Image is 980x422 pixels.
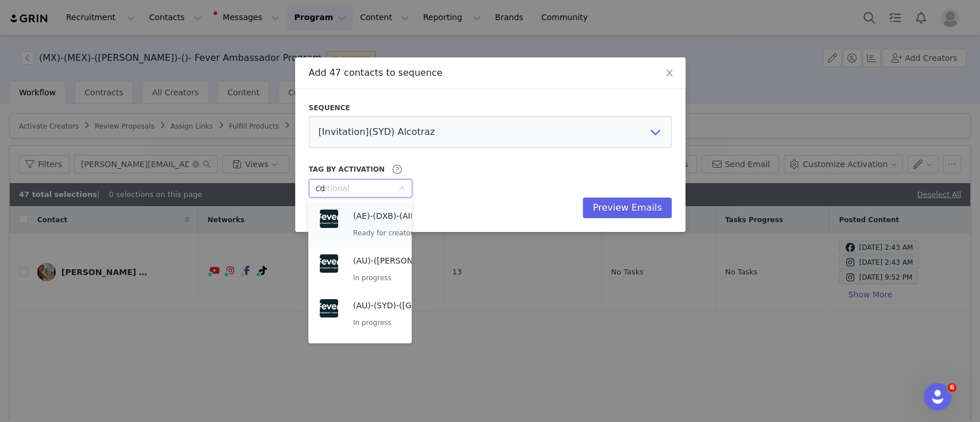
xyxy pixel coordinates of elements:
[353,272,479,284] p: In progress
[947,383,956,392] span: 6
[309,103,350,113] span: Sequence
[320,254,338,273] img: 5369d220-cc51-47a3-9718-76e163f545a3.png
[653,57,685,90] button: Close
[309,116,672,148] select: Select Sequence
[309,67,672,79] div: Add 47 contacts to sequence
[353,254,479,267] p: (AU)-([PERSON_NAME])-([PERSON_NAME])-() - Fever Ambassador Program
[665,68,674,78] i: icon: close
[398,185,405,193] i: icon: down
[320,299,338,318] img: 5369d220-cc51-47a3-9718-76e163f545a3.png
[924,383,951,411] iframe: Intercom live chat
[353,227,479,239] p: Ready for creators
[309,164,385,175] span: Tag by Activation
[320,210,338,228] img: 5369d220-cc51-47a3-9718-76e163f545a3.png
[583,198,671,218] button: Preview Emails
[353,210,479,222] p: (AE)-(DXB)-(AIRAS)-() - Fever Ambassador Program
[353,299,479,312] p: (AU)-(SYD)-([GEOGRAPHIC_DATA])-() - Fever Ambassador Program
[353,316,479,329] p: In progress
